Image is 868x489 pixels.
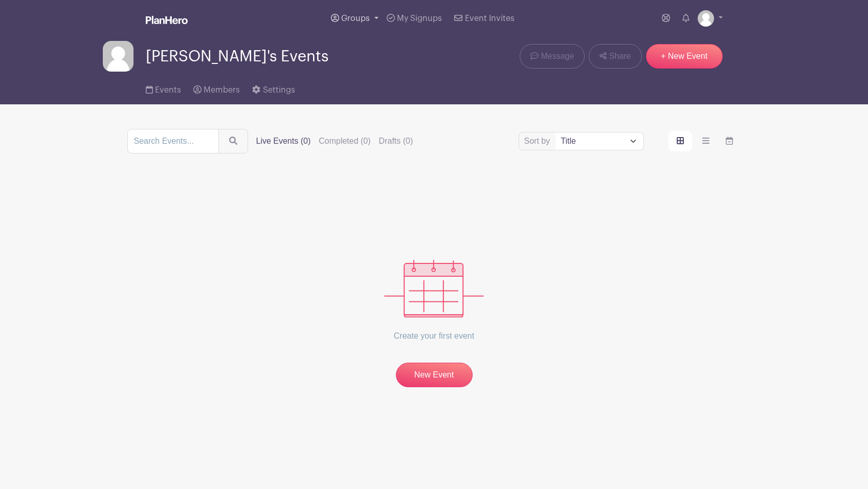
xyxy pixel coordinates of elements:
[384,260,484,318] img: events_empty-56550af544ae17c43cc50f3ebafa394433d06d5f1891c01edc4b5d1d59cfda54.svg
[646,44,723,69] a: + New Event
[193,72,240,104] a: Members
[541,50,574,62] span: Message
[379,135,413,147] label: Drafts (0)
[204,86,240,94] span: Members
[465,14,515,23] span: Event Invites
[103,41,133,72] img: default-ce2991bfa6775e67f084385cd625a349d9dcbb7a52a09fb2fda1e96e2d18dcdb.png
[669,131,741,151] div: order and view
[252,72,295,104] a: Settings
[155,86,181,94] span: Events
[146,72,181,104] a: Events
[263,86,295,94] span: Settings
[256,135,413,147] div: filters
[127,129,219,153] input: Search Events...
[397,14,442,23] span: My Signups
[396,363,473,387] a: New Event
[341,14,370,23] span: Groups
[319,135,370,147] label: Completed (0)
[698,10,714,27] img: default-ce2991bfa6775e67f084385cd625a349d9dcbb7a52a09fb2fda1e96e2d18dcdb.png
[384,318,484,354] p: Create your first event
[589,44,641,69] a: Share
[520,44,585,69] a: Message
[524,135,553,147] label: Sort by
[609,50,631,62] span: Share
[256,135,311,147] label: Live Events (0)
[146,48,328,65] span: [PERSON_NAME]'s Events
[146,16,188,24] img: logo_white-6c42ec7e38ccf1d336a20a19083b03d10ae64f83f12c07503d8b9e83406b4c7d.svg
